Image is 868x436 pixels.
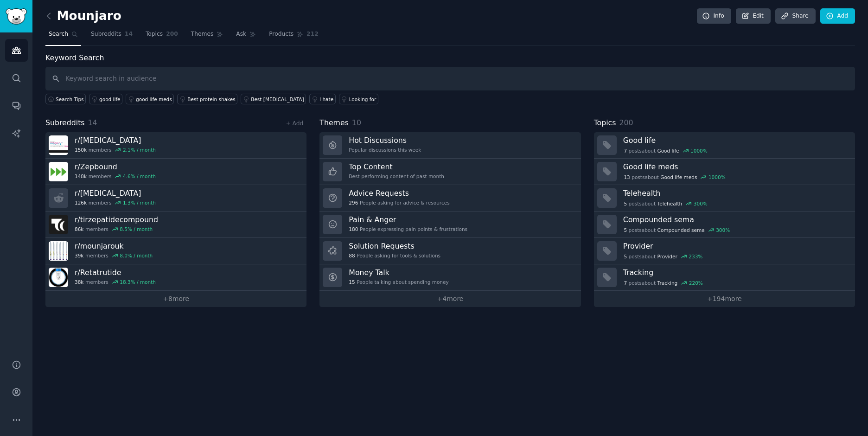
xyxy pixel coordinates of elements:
div: People asking for advice & resources [349,199,449,206]
div: 1000 % [708,174,726,180]
span: 10 [352,118,361,127]
div: Best protein shakes [187,96,235,103]
span: 200 [166,30,178,38]
a: r/[MEDICAL_DATA]126kmembers1.3% / month [45,185,306,212]
span: Telehealth [657,200,683,207]
span: Good life meds [660,174,697,180]
a: Subreddits14 [88,27,136,46]
a: r/[MEDICAL_DATA]150kmembers2.1% / month [45,132,306,159]
div: People talking about spending money [349,279,448,285]
span: 14 [88,118,97,127]
a: Looking for [339,94,378,104]
div: good life [99,96,121,103]
h3: Compounded sema [623,215,849,224]
a: Money Talk15People talking about spending money [319,264,581,291]
h3: Telehealth [623,188,849,198]
a: Top ContentBest-performing content of past month [319,159,581,185]
a: Good life meds13postsaboutGood life meds1000% [594,159,855,185]
div: members [75,252,153,259]
span: 7 [624,280,627,286]
div: post s about [623,173,727,181]
a: +4more [319,291,581,307]
div: 4.6 % / month [123,173,156,180]
span: Topics [146,30,163,38]
img: Retatrutide [49,268,68,287]
h3: r/ Zepbound [75,162,156,172]
a: Themes [188,27,227,46]
a: Share [775,8,815,24]
span: 180 [349,226,358,232]
span: 38k [75,279,83,285]
div: 8.5 % / month [120,226,153,232]
h3: Provider [623,241,849,251]
span: Topics [594,117,616,129]
span: 5 [624,253,627,260]
a: + Add [286,120,303,127]
span: Themes [319,117,349,129]
span: 13 [624,174,630,180]
a: +8more [45,291,306,307]
span: 296 [349,199,358,206]
div: 300 % [716,227,730,233]
div: 8.0 % / month [120,252,153,259]
img: Zepbound [49,162,68,181]
span: Tracking [657,280,678,286]
a: +194more [594,291,855,307]
span: Compounded sema [657,227,705,233]
div: members [75,147,156,153]
span: 212 [306,30,319,38]
a: Pain & Anger180People expressing pain points & frustrations [319,212,581,238]
h3: r/ [MEDICAL_DATA] [75,188,156,198]
div: members [75,173,156,180]
h3: r/ tirzepatidecompound [75,215,158,224]
div: members [75,279,156,285]
img: GummySearch logo [6,8,27,25]
a: Compounded sema5postsaboutCompounded sema300% [594,212,855,238]
h3: Advice Requests [349,188,449,198]
div: post s about [623,252,703,261]
h3: Money Talk [349,268,448,277]
a: Best protein shakes [177,94,237,104]
div: Popular discussions this week [349,147,421,153]
h2: Mounjaro [45,9,121,24]
div: 1000 % [690,147,708,154]
a: Provider5postsaboutProvider233% [594,238,855,264]
div: Best [MEDICAL_DATA] [251,96,304,103]
span: 7 [624,147,627,154]
span: Provider [657,253,677,260]
a: Products212 [266,27,321,46]
div: 220 % [689,280,703,286]
span: Ask [236,30,246,38]
button: Search Tips [45,94,86,104]
img: Semaglutide [49,135,68,155]
div: Best-performing content of past month [349,173,444,180]
div: 2.1 % / month [123,147,156,153]
h3: Solution Requests [349,241,440,251]
label: Keyword Search [45,53,104,62]
a: Tracking7postsaboutTracking220% [594,264,855,291]
div: good life meds [136,96,172,103]
span: 14 [125,30,133,38]
div: Looking for [349,96,377,103]
input: Keyword search in audience [45,67,855,90]
a: Best [MEDICAL_DATA] [241,94,306,104]
div: post s about [623,279,704,287]
img: mounjarouk [49,241,68,261]
span: 39k [75,252,83,259]
div: 1.3 % / month [123,199,156,206]
span: 200 [619,118,633,127]
img: tirzepatidecompound [49,215,68,234]
span: 88 [349,252,355,259]
a: Topics200 [142,27,181,46]
div: 18.3 % / month [120,279,156,285]
h3: Good life [623,135,849,145]
span: Search Tips [56,96,84,103]
a: Search [45,27,81,46]
span: 150k [75,147,87,153]
div: 233 % [689,253,702,260]
span: Subreddits [45,117,85,129]
a: I hate [309,94,336,104]
a: Edit [736,8,771,24]
span: Themes [191,30,214,38]
a: good life meds [126,94,174,104]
